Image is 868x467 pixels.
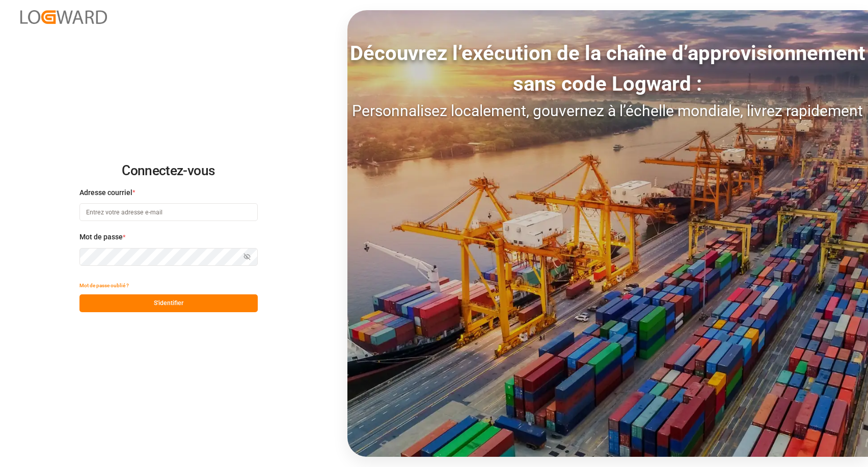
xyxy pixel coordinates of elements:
span: Adresse courriel [79,187,132,198]
span: Mot de passe [79,232,123,242]
img: Logward_new_orange.png [20,10,107,24]
h2: Connectez-vous [79,155,258,187]
button: Mot de passe oublié ? [79,277,129,294]
button: S'identifier [79,294,258,312]
div: Découvrez l’exécution de la chaîne d’approvisionnement sans code Logward : [347,38,868,99]
input: Entrez votre adresse e-mail [79,203,258,221]
div: Personnalisez localement, gouvernez à l’échelle mondiale, livrez rapidement [347,99,868,122]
